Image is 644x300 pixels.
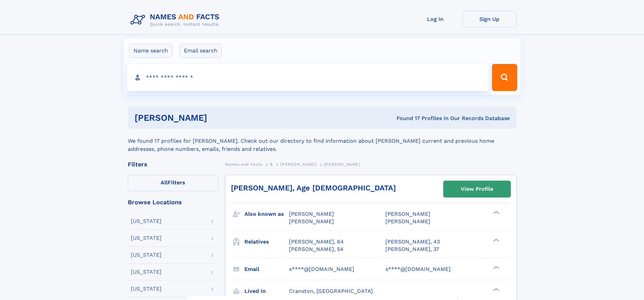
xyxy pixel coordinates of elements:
[324,162,360,167] span: [PERSON_NAME]
[385,238,440,246] a: [PERSON_NAME], 43
[408,11,462,27] a: Log In
[492,64,517,91] button: Search Button
[244,208,289,220] h3: Also known as
[131,252,162,258] div: [US_STATE]
[385,218,430,225] span: [PERSON_NAME]
[280,162,316,167] span: [PERSON_NAME]
[461,181,493,197] div: View Profile
[492,238,500,242] div: ❯
[180,44,222,58] label: Email search
[244,285,289,297] h3: Lived in
[131,269,162,275] div: [US_STATE]
[128,175,218,191] label: Filters
[128,161,218,167] div: Filters
[131,286,162,292] div: [US_STATE]
[161,179,168,186] span: All
[128,129,517,153] div: We found 17 profiles for [PERSON_NAME]. Check out our directory to find information about [PERSON...
[302,115,510,122] div: Found 17 Profiles In Our Records Database
[225,160,262,168] a: Names and Facts
[231,184,396,192] a: [PERSON_NAME], Age [DEMOGRAPHIC_DATA]
[444,181,510,197] a: View Profile
[128,11,225,29] img: Logo Names and Facts
[128,199,218,205] div: Browse Locations
[270,162,273,167] span: B
[289,211,334,217] span: [PERSON_NAME]
[492,210,500,215] div: ❯
[270,160,273,168] a: B
[129,44,172,58] label: Name search
[289,246,343,253] a: [PERSON_NAME], 54
[462,11,517,27] a: Sign Up
[492,287,500,292] div: ❯
[135,114,302,122] h1: [PERSON_NAME]
[385,211,430,217] span: [PERSON_NAME]
[289,218,334,225] span: [PERSON_NAME]
[131,218,162,224] div: [US_STATE]
[289,238,344,246] a: [PERSON_NAME], 64
[244,263,289,275] h3: Email
[131,235,162,241] div: [US_STATE]
[385,246,439,253] a: [PERSON_NAME], 37
[289,288,373,294] span: Cranston, [GEOGRAPHIC_DATA]
[280,160,316,168] a: [PERSON_NAME]
[244,236,289,248] h3: Relatives
[127,64,489,91] input: search input
[492,265,500,270] div: ❯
